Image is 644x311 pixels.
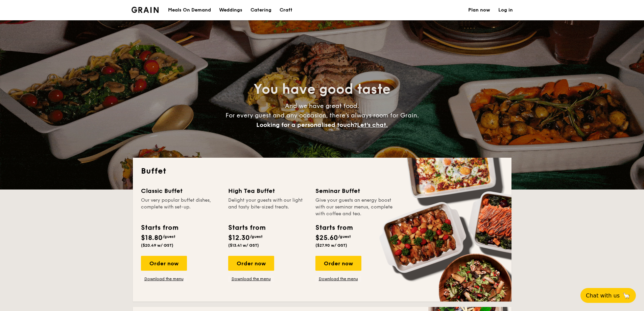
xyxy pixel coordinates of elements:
div: Starts from [315,223,352,233]
span: Chat with us [586,292,620,299]
div: Seminar Buffet [315,186,395,196]
a: Download the menu [228,276,274,282]
div: Order now [315,256,361,271]
span: $18.80 [141,234,163,242]
div: High Tea Buffet [228,186,307,196]
div: Delight your guests with our light and tasty bite-sized treats. [228,197,307,217]
span: Looking for a personalised touch? [256,121,357,129]
span: You have good taste [254,81,390,97]
span: ($27.90 w/ GST) [315,243,347,248]
span: ($20.49 w/ GST) [141,243,173,248]
span: $25.60 [315,234,338,242]
a: Download the menu [141,276,187,282]
span: 🦙 [622,292,630,299]
span: /guest [338,234,351,239]
span: /guest [163,234,175,239]
span: Let's chat. [357,121,388,129]
div: Give your guests an energy boost with our seminar menus, complete with coffee and tea. [315,197,395,217]
span: /guest [250,234,263,239]
span: $12.30 [228,234,250,242]
h2: Buffet [141,166,503,177]
button: Chat with us🦙 [580,288,636,303]
div: Order now [141,256,187,271]
span: And we have great food. For every guest and any occasion, there’s always room for Grain. [225,102,419,129]
div: Our very popular buffet dishes, complete with set-up. [141,197,220,217]
div: Classic Buffet [141,186,220,196]
div: Starts from [228,223,265,233]
div: Order now [228,256,274,271]
img: Grain [132,7,159,13]
a: Logotype [132,7,159,13]
div: Starts from [141,223,178,233]
span: ($13.41 w/ GST) [228,243,259,248]
a: Download the menu [315,276,361,282]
